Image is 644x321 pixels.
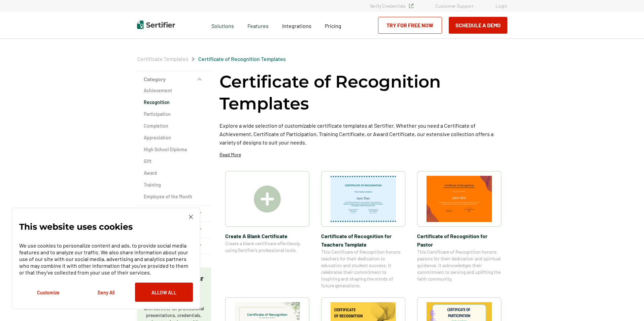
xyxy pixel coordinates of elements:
[435,3,474,9] a: Customer Support
[282,23,311,29] span: Integrations
[144,158,204,165] a: Gift
[325,21,341,29] a: Pricing
[417,249,501,282] span: This Certificate of Recognition honors pastors for their dedication and spiritual guidance. It ac...
[225,240,309,254] span: Create a blank certificate effortlessly using Sertifier’s professional tools.
[135,283,193,302] button: Allow All
[198,56,286,62] a: Certificate of Recognition Templates
[137,205,211,222] button: Theme
[254,186,281,213] img: Create A Blank Certificate
[417,232,501,249] span: Certificate of Recognition for Pastor
[225,232,309,240] span: Create A Blank Certificate
[189,215,193,219] img: Cookie Popup Close
[321,249,405,289] span: This Certificate of Recognition honors teachers for their dedication to education and student suc...
[409,4,413,8] img: Verified
[449,17,507,34] button: Schedule a Demo
[417,171,501,289] a: Certificate of Recognition for PastorCertificate of Recognition for PastorThis Certificate of Rec...
[144,123,204,129] a: Completion
[144,111,204,118] a: Participation
[496,3,507,9] a: Login
[137,56,189,62] a: Certificate Templates
[219,121,507,147] p: Explore a wide selection of customizable certificate templates at Sertifier. Whether you need a C...
[137,21,175,29] img: Sertifier | Digital Credentialing Platform
[144,87,204,94] a: Achievement
[19,223,133,230] p: This website uses cookies
[219,151,241,158] p: Read More
[321,232,405,249] span: Certificate of Recognition for Teachers Template
[427,176,492,222] img: Certificate of Recognition for Pastor
[77,283,135,302] button: Deny All
[144,99,204,106] a: Recognition
[247,21,269,29] span: Features
[378,17,442,34] a: Try for Free Now
[370,3,413,9] a: Verify Credentials
[144,182,204,188] a: Training
[19,242,193,276] p: We use cookies to personalize content and ads, to provide social media features and to analyze ou...
[321,171,405,289] a: Certificate of Recognition for Teachers TemplateCertificate of Recognition for Teachers TemplateT...
[282,21,311,29] a: Integrations
[137,56,286,62] div: Breadcrumb
[137,71,211,87] button: Category
[211,21,234,29] span: Solutions
[19,283,77,302] button: Customize
[219,71,507,115] h1: Certificate of Recognition Templates
[144,134,204,141] a: Appreciation
[137,87,211,205] div: Category
[331,176,396,222] img: Certificate of Recognition for Teachers Template
[144,193,204,200] a: Employee of the Month
[610,289,644,321] iframe: Chat Widget
[325,23,341,29] span: Pricing
[144,170,204,176] a: Award
[144,146,204,153] a: High School Diploma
